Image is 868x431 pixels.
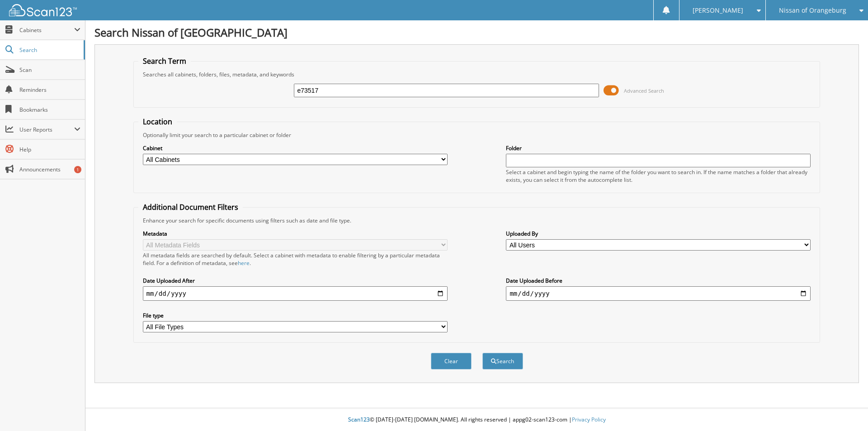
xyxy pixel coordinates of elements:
[431,353,472,369] button: Clear
[238,259,250,267] a: here
[693,8,743,13] span: [PERSON_NAME]
[143,286,448,301] input: start
[19,86,80,94] span: Reminders
[143,312,448,319] label: File type
[138,131,816,139] div: Optionally limit your search to a particular cabinet or folder
[624,87,664,94] span: Advanced Search
[94,25,859,40] h1: Search Nissan of [GEOGRAPHIC_DATA]
[143,144,448,152] label: Cabinet
[74,166,81,173] div: 1
[506,286,811,301] input: end
[19,66,80,74] span: Scan
[85,409,868,431] div: © [DATE]-[DATE] [DOMAIN_NAME]. All rights reserved | appg02-scan123-com |
[138,56,191,66] legend: Search Term
[138,117,177,127] legend: Location
[506,144,811,152] label: Folder
[9,4,77,16] img: scan123-logo-white.svg
[19,146,80,153] span: Help
[19,166,80,173] span: Announcements
[138,217,816,224] div: Enhance your search for specific documents using filters such as date and file type.
[506,277,811,284] label: Date Uploaded Before
[138,71,816,78] div: Searches all cabinets, folders, files, metadata, and keywords
[19,126,74,133] span: User Reports
[143,230,448,237] label: Metadata
[482,353,523,369] button: Search
[19,26,74,34] span: Cabinets
[348,416,370,423] span: Scan123
[19,106,80,114] span: Bookmarks
[138,202,243,212] legend: Additional Document Filters
[143,251,448,267] div: All metadata fields are searched by default. Select a cabinet with metadata to enable filtering b...
[506,168,811,184] div: Select a cabinet and begin typing the name of the folder you want to search in. If the name match...
[19,46,79,54] span: Search
[779,8,846,13] span: Nissan of Orangeburg
[506,230,811,237] label: Uploaded By
[572,416,606,423] a: Privacy Policy
[143,277,448,284] label: Date Uploaded After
